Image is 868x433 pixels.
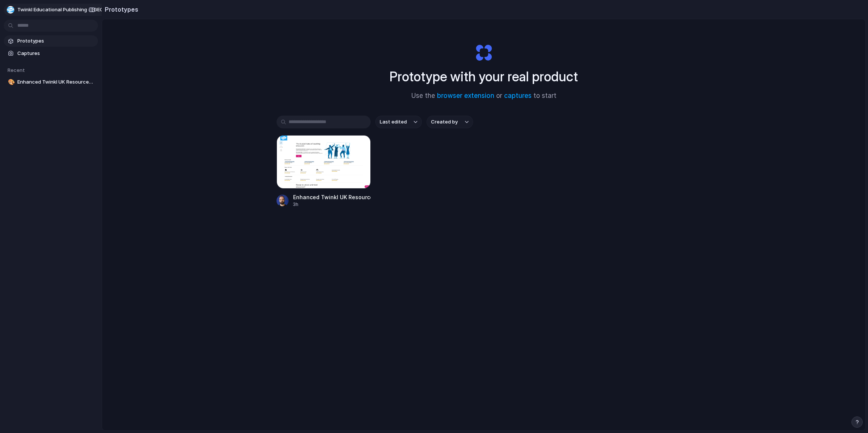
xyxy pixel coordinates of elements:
span: Prototypes [17,37,95,45]
span: Recent [8,67,25,73]
span: Enhanced Twinkl UK Resources Page [17,78,95,86]
span: Captures [17,50,95,57]
a: captures [504,92,532,99]
button: Last edited [375,116,422,128]
a: 🎨Enhanced Twinkl UK Resources Page [4,76,98,88]
button: Created by [426,116,473,128]
span: Created by [431,118,458,126]
span: Twinkl Educational Publishing - [GEOGRAPHIC_DATA] [17,6,141,14]
button: Twinkl Educational Publishing - [GEOGRAPHIC_DATA] [4,4,153,16]
a: Enhanced Twinkl UK Resources PageEnhanced Twinkl UK Resources Page3h [277,135,371,208]
a: browser extension [437,92,494,99]
span: Last edited [380,118,407,126]
span: Use the or to start [411,91,556,101]
div: 🎨 [8,78,13,87]
a: Captures [4,48,98,59]
div: 3h [293,201,371,208]
a: Prototypes [4,35,98,47]
h1: Prototype with your real product [390,67,578,87]
div: Enhanced Twinkl UK Resources Page [293,193,371,201]
h2: Prototypes [102,5,138,14]
button: 🎨 [7,78,14,86]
